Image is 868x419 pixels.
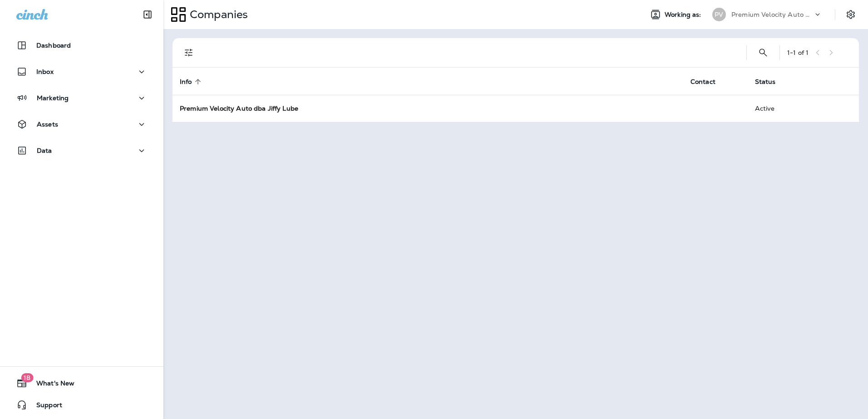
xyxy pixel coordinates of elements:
[9,63,154,81] button: Inbox
[755,78,788,86] span: Status
[186,8,248,21] p: Companies
[690,78,727,86] span: Contact
[21,373,33,382] span: 18
[690,78,715,86] span: Contact
[9,396,154,414] button: Support
[9,89,154,107] button: Marketing
[9,141,154,160] button: Data
[754,44,772,62] button: Search Companies
[665,11,703,19] span: Working as:
[748,95,808,122] td: Active
[37,94,69,102] p: Marketing
[9,115,154,133] button: Assets
[712,8,726,21] div: PV
[731,11,813,18] p: Premium Velocity Auto dba Jiffy Lube
[755,78,776,86] span: Status
[9,374,154,392] button: 18What's New
[180,44,198,62] button: Filters
[787,49,809,56] div: 1 - 1 of 1
[27,401,62,412] span: Support
[180,104,298,112] strong: Premium Velocity Auto dba Jiffy Lube
[135,5,160,24] button: Collapse Sidebar
[180,78,192,86] span: Info
[36,42,71,49] p: Dashboard
[37,121,58,128] p: Assets
[36,68,54,75] p: Inbox
[843,6,859,23] button: Settings
[37,147,52,154] p: Data
[9,36,154,54] button: Dashboard
[180,78,204,86] span: Info
[27,380,74,390] span: What's New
